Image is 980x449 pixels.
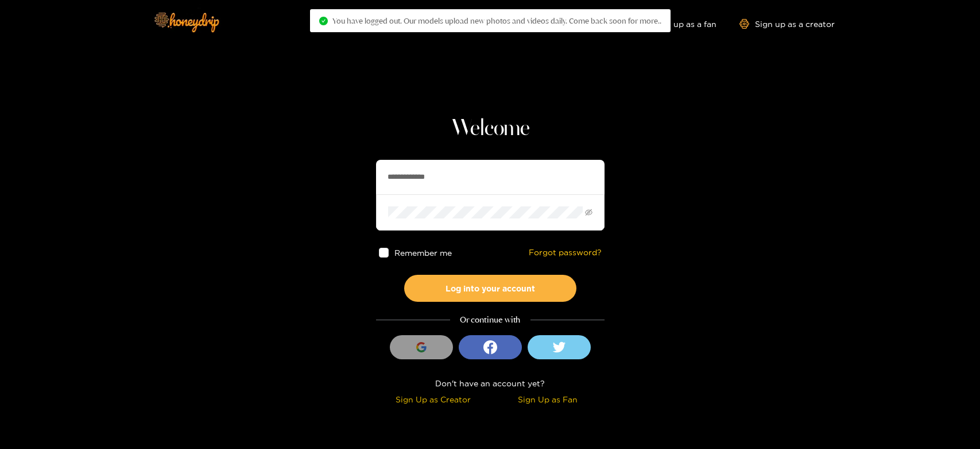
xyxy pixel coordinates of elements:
span: check-circle [319,17,328,25]
div: Sign Up as Creator [379,393,487,406]
span: Remember me [394,248,451,257]
button: Log into your account [404,275,576,302]
div: Sign Up as Fan [493,393,602,406]
div: Don't have an account yet? [376,377,605,390]
a: Forgot password? [529,248,602,258]
div: Or continue with [376,313,605,327]
a: Sign up as a fan [638,19,716,29]
span: eye-invisible [585,209,592,216]
h1: Welcome [376,115,605,143]
a: Sign up as a creator [739,19,835,29]
span: You have logged out. Our models upload new photos and videos daily. Come back soon for more.. [332,16,661,25]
